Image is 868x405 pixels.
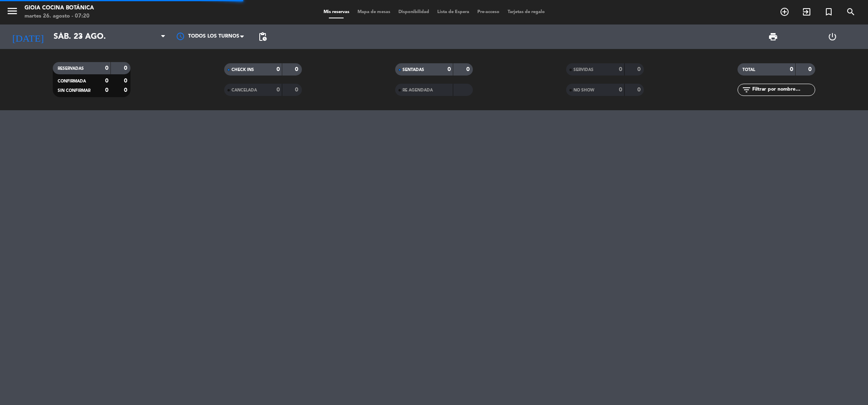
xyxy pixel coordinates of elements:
[295,67,300,72] strong: 0
[473,10,504,14] span: Pre-acceso
[742,68,755,72] span: TOTAL
[295,87,300,93] strong: 0
[124,65,129,71] strong: 0
[277,87,280,93] strong: 0
[403,88,433,92] span: RE AGENDADA
[25,12,94,20] div: martes 26. agosto - 07:20
[790,67,793,72] strong: 0
[768,32,778,42] span: print
[619,67,622,72] strong: 0
[58,79,86,83] span: CONFIRMADA
[6,5,18,20] button: menu
[619,87,622,93] strong: 0
[124,87,129,93] strong: 0
[573,88,594,92] span: NO SHOW
[780,7,789,17] i: add_circle_outline
[58,67,84,71] span: RESERVADAS
[6,28,49,46] i: [DATE]
[433,10,473,14] span: Lista de Espera
[466,67,471,72] strong: 0
[353,10,394,14] span: Mapa de mesas
[25,4,94,12] div: Gioia Cocina Botánica
[124,78,129,84] strong: 0
[828,32,837,42] i: power_settings_new
[803,24,862,49] div: LOG OUT
[277,67,280,72] strong: 0
[846,7,856,17] i: search
[76,32,86,42] i: arrow_drop_down
[504,10,549,14] span: Tarjetas de regalo
[637,67,642,72] strong: 0
[447,67,451,72] strong: 0
[573,68,594,72] span: SERVIDAS
[105,87,108,93] strong: 0
[403,68,424,72] span: SENTADAS
[232,88,257,92] span: CANCELADA
[58,89,90,93] span: SIN CONFIRMAR
[637,87,642,93] strong: 0
[105,78,108,84] strong: 0
[105,65,108,71] strong: 0
[751,85,815,94] input: Filtrar por nombre...
[258,32,268,42] span: pending_actions
[742,85,751,95] i: filter_list
[824,7,834,17] i: turned_in_not
[6,5,18,17] i: menu
[802,7,812,17] i: exit_to_app
[808,67,813,72] strong: 0
[319,10,353,14] span: Mis reservas
[394,10,433,14] span: Disponibilidad
[232,68,254,72] span: CHECK INS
